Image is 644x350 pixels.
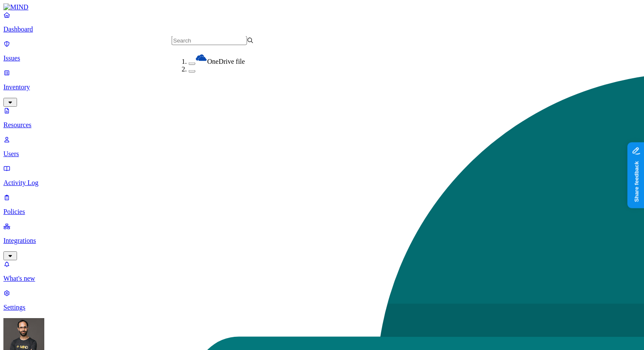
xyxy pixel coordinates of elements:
a: Policies [3,193,641,216]
p: Settings [3,304,641,311]
a: Integrations [3,222,641,259]
p: Integrations [3,237,641,245]
a: Activity Log [3,165,641,187]
a: What's new [3,260,641,282]
p: Policies [3,208,641,216]
img: onedrive [195,52,207,64]
p: What's new [3,275,641,282]
a: Resources [3,107,641,129]
p: Resources [3,121,641,129]
a: Users [3,136,641,158]
img: MIND [3,3,29,11]
span: OneDrive file [207,58,245,65]
a: Settings [3,289,641,311]
a: Issues [3,40,641,62]
a: Dashboard [3,11,641,33]
p: Users [3,150,641,158]
p: Activity Log [3,179,641,187]
a: Inventory [3,69,641,105]
p: Dashboard [3,26,641,33]
p: Issues [3,54,641,62]
input: Search [172,36,247,45]
a: MIND [3,3,641,11]
p: Inventory [3,83,641,91]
